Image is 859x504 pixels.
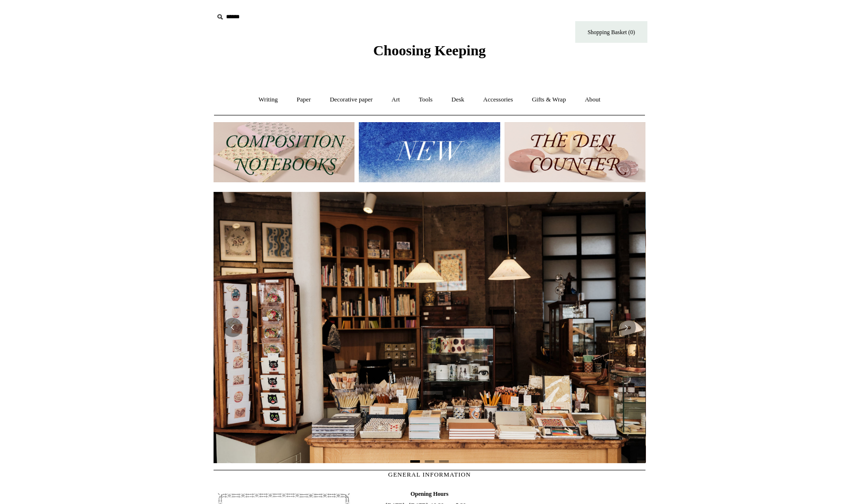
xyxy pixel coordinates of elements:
button: Page 3 [439,460,449,463]
span: GENERAL INFORMATION [388,471,471,478]
a: Decorative paper [321,87,381,113]
a: About [576,87,609,113]
img: The Deli Counter [505,122,645,182]
span: Choosing Keeping [373,42,486,58]
a: Accessories [475,87,522,113]
a: Art [383,87,408,113]
button: Next [617,318,636,337]
img: 202302 Composition ledgers.jpg__PID:69722ee6-fa44-49dd-a067-31375e5d54ec [214,122,354,182]
a: Desk [443,87,473,113]
button: Page 1 [410,460,420,463]
button: Page 2 [425,460,434,463]
a: Shopping Basket (0) [575,21,647,43]
b: Opening Hours [410,491,448,497]
a: Paper [288,87,320,113]
a: Tools [410,87,442,113]
img: 20250131 INSIDE OF THE SHOP.jpg__PID:b9484a69-a10a-4bde-9e8d-1408d3d5e6ad [214,192,645,463]
a: Choosing Keeping [373,50,486,57]
a: Gifts & Wrap [523,87,575,113]
img: New.jpg__PID:f73bdf93-380a-4a35-bcfe-7823039498e1 [359,122,500,182]
button: Previous [223,318,242,337]
a: Writing [250,87,287,113]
